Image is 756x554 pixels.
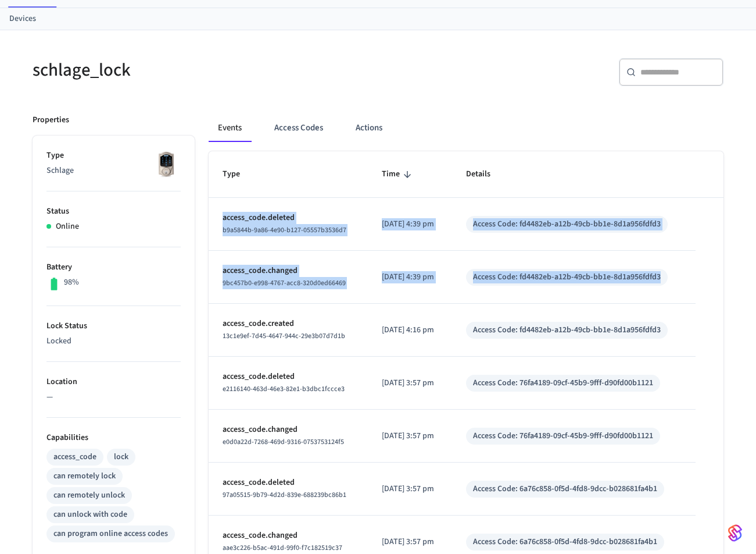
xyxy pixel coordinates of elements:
[473,377,653,389] div: Access Code: 76fa4189-09cf-45b9-9fff-d90fd00b1121
[473,324,661,336] div: Access Code: fd4482eb-a12b-49cb-bb1e-8d1a956fdfd3
[64,276,79,289] p: 98%
[46,335,181,347] p: Locked
[473,536,657,548] div: Access Code: 6a76c858-0f5d-4fd8-9dcc-b028681fa4b1
[223,490,346,500] span: 97a05515-9b79-4d2d-839e-688239bc86b1
[46,376,181,388] p: Location
[473,218,661,230] div: Access Code: fd4482eb-a12b-49cb-bb1e-8d1a956fdfd3
[473,430,653,442] div: Access Code: 76fa4189-09cf-45b9-9fff-d90fd00b1121
[53,451,96,463] div: access_code
[46,391,181,403] p: —
[223,331,345,341] span: 13c1e9ef-7d45-4647-944c-29e3b07d7d1b
[382,271,438,283] p: [DATE] 4:39 pm
[466,165,506,183] span: Details
[473,271,661,283] div: Access Code: fd4482eb-a12b-49cb-bb1e-8d1a956fdfd3
[223,371,354,383] p: access_code.deleted
[223,278,346,288] span: 9bc457b0-e998-4767-acc8-320d0ed66469
[346,114,392,142] button: Actions
[9,13,36,25] a: Devices
[382,377,438,389] p: [DATE] 3:57 pm
[382,324,438,336] p: [DATE] 4:16 pm
[46,432,181,444] p: Capabilities
[382,483,438,495] p: [DATE] 3:57 pm
[223,165,255,183] span: Type
[46,165,181,177] p: Schlage
[382,430,438,442] p: [DATE] 3:57 pm
[152,150,181,179] img: Schlage Sense Smart Deadbolt with Camelot Trim, Front
[46,320,181,332] p: Lock Status
[53,528,168,540] div: can program online access codes
[53,489,125,502] div: can remotely unlock
[46,150,181,162] p: Type
[223,212,354,224] p: access_code.deleted
[209,114,251,142] button: Events
[382,536,438,548] p: [DATE] 3:57 pm
[265,114,332,142] button: Access Codes
[223,477,354,489] p: access_code.deleted
[46,261,181,274] p: Battery
[56,221,79,233] p: Online
[46,205,181,218] p: Status
[223,530,354,542] p: access_code.changed
[728,524,742,542] img: SeamLogoGradient.69752ec5.svg
[33,114,69,126] p: Properties
[382,218,438,230] p: [DATE] 4:39 pm
[223,318,354,330] p: access_code.created
[223,437,344,447] span: e0d0a22d-7268-469d-9316-0753753124f5
[33,58,371,82] h5: schlage_lock
[114,451,128,463] div: lock
[223,265,354,277] p: access_code.changed
[209,114,723,142] div: ant example
[53,509,127,521] div: can unlock with code
[473,483,657,495] div: Access Code: 6a76c858-0f5d-4fd8-9dcc-b028681fa4b1
[223,424,354,436] p: access_code.changed
[382,165,415,183] span: Time
[223,384,345,394] span: e2116140-463d-46e3-82e1-b3dbc1fccce3
[223,225,346,235] span: b9a5844b-9a86-4e90-b127-05557b3536d7
[223,543,342,553] span: aae3c226-b5ac-491d-99f0-f7c182519c37
[53,470,116,482] div: can remotely lock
